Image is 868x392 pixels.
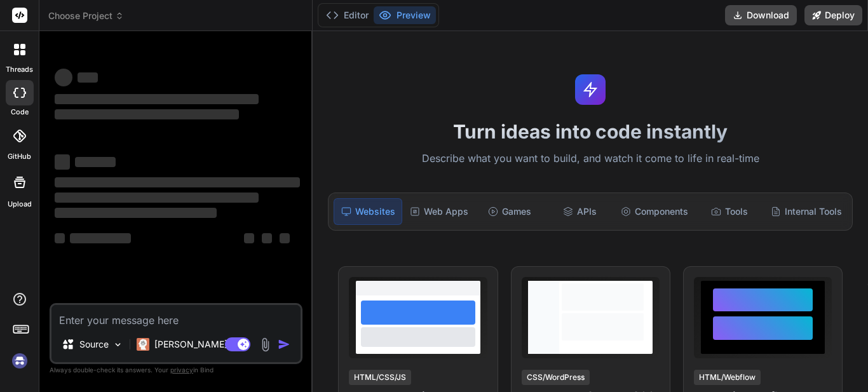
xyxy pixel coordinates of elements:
div: Games [476,198,543,225]
span: ‌ [55,109,239,119]
label: code [11,107,29,118]
span: ‌ [55,193,259,203]
p: Describe what you want to build, and watch it come to life in real-time [320,151,860,167]
span: ‌ [244,233,254,243]
button: Deploy [804,5,862,25]
span: ‌ [55,208,217,218]
span: ‌ [55,94,259,104]
img: Pick Models [112,339,123,350]
span: ‌ [55,154,70,170]
div: Tools [696,198,763,225]
div: Internal Tools [766,198,847,225]
span: Choose Project [48,10,124,22]
label: threads [6,64,33,75]
label: Upload [8,199,32,210]
div: HTML/Webflow [694,370,761,385]
span: ‌ [280,233,290,243]
p: [PERSON_NAME] 4 S.. [154,338,249,351]
span: privacy [170,366,193,374]
img: icon [278,338,290,351]
span: ‌ [55,177,300,187]
button: Download [725,5,797,25]
div: Websites [334,198,402,225]
span: ‌ [262,233,272,243]
div: CSS/WordPress [522,370,590,385]
p: Source [79,338,109,351]
div: APIs [546,198,613,225]
div: Web Apps [405,198,473,225]
img: attachment [258,337,273,352]
h1: Turn ideas into code instantly [320,120,860,143]
button: Preview [374,6,436,24]
div: HTML/CSS/JS [349,370,411,385]
img: Claude 4 Sonnet [137,338,149,351]
span: ‌ [55,233,65,243]
span: ‌ [55,69,72,86]
p: Always double-check its answers. Your in Bind [50,364,302,376]
span: ‌ [78,72,98,83]
label: GitHub [8,151,31,162]
button: Editor [321,6,374,24]
img: signin [9,350,31,372]
div: Components [616,198,693,225]
span: ‌ [70,233,131,243]
span: ‌ [75,157,116,167]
